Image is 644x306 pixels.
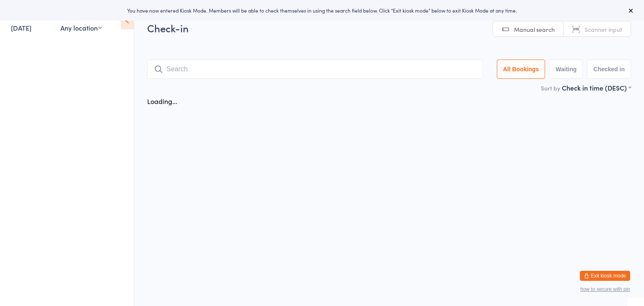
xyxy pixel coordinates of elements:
[147,60,483,79] input: Search
[11,23,31,32] a: [DATE]
[541,84,560,92] label: Sort by
[60,23,102,32] div: Any location
[497,60,545,79] button: All Bookings
[580,271,630,281] button: Exit kiosk mode
[562,83,631,92] div: Check in time (DESC)
[549,60,583,79] button: Waiting
[580,286,630,292] button: how to secure with pin
[514,25,555,34] span: Manual search
[584,25,622,34] span: Scanner input
[13,7,631,14] div: You have now entered Kiosk Mode. Members will be able to check themselves in using the search fie...
[147,96,177,106] div: Loading...
[147,21,631,35] h2: Check-in
[587,60,631,79] button: Checked in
